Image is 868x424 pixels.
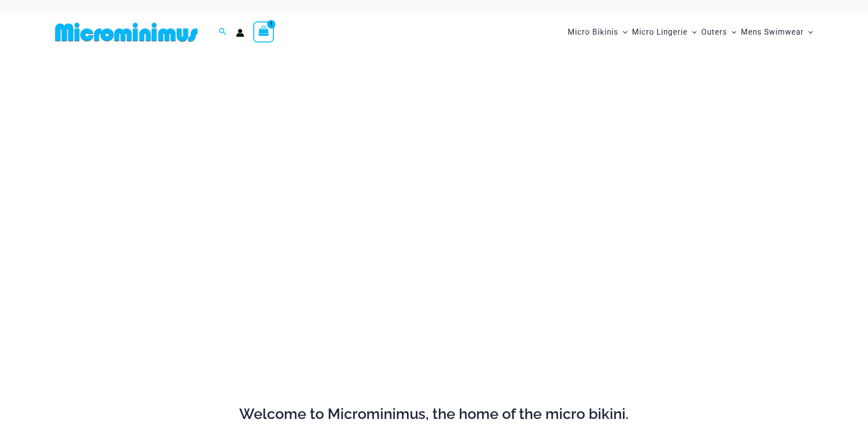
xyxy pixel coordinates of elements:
a: Micro BikinisMenu ToggleMenu Toggle [565,18,630,46]
span: Micro Bikinis [568,21,618,44]
nav: Site Navigation [564,17,817,47]
span: Menu Toggle [618,21,627,44]
span: Menu Toggle [804,21,813,44]
span: Menu Toggle [727,21,736,44]
span: Menu Toggle [688,21,697,44]
h2: Welcome to Microminimus, the home of the micro bikini. [51,404,817,424]
a: View Shopping Cart, 1 items [253,21,274,42]
span: Micro Lingerie [632,21,688,44]
a: OutersMenu ToggleMenu Toggle [699,18,739,46]
a: Micro LingerieMenu ToggleMenu Toggle [630,18,699,46]
a: Search icon link [219,26,227,38]
img: MM SHOP LOGO FLAT [51,22,201,42]
a: Account icon link [236,29,244,37]
span: Mens Swimwear [741,21,804,44]
a: Mens SwimwearMenu ToggleMenu Toggle [739,18,815,46]
span: Outers [701,21,727,44]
